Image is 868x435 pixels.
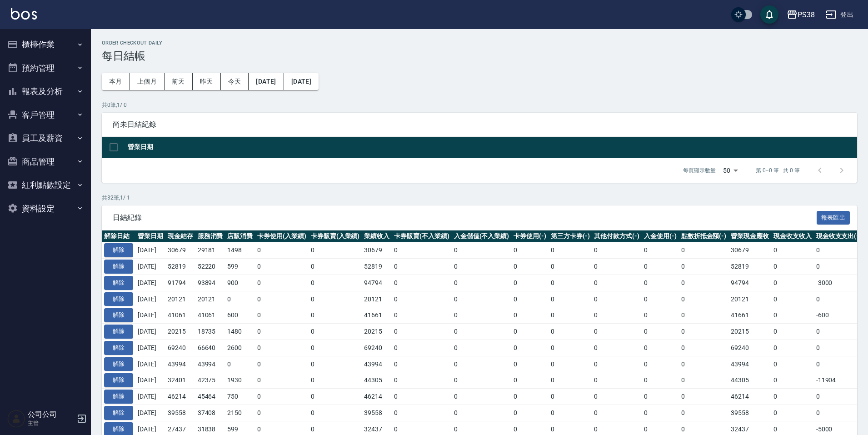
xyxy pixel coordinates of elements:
[165,73,193,90] button: 前天
[135,259,165,275] td: [DATE]
[771,230,814,242] th: 現金收支收入
[452,324,512,340] td: 0
[452,242,512,259] td: 0
[135,275,165,291] td: [DATE]
[165,340,195,356] td: 69240
[113,213,817,222] span: 日結紀錄
[728,405,771,421] td: 39558
[362,259,392,275] td: 52819
[452,275,512,291] td: 0
[4,103,87,127] button: 客戶管理
[728,324,771,340] td: 20215
[814,356,864,372] td: 0
[592,372,642,389] td: 0
[255,242,309,259] td: 0
[679,405,729,421] td: 0
[362,307,392,324] td: 41661
[362,372,392,389] td: 44305
[165,242,195,259] td: 30679
[28,419,74,427] p: 主管
[642,356,679,372] td: 0
[683,166,716,175] p: 每頁顯示數量
[195,242,225,259] td: 29181
[679,291,729,307] td: 0
[225,242,255,259] td: 1498
[771,356,814,372] td: 0
[592,324,642,340] td: 0
[362,340,392,356] td: 69240
[125,137,857,158] th: 營業日期
[511,242,549,259] td: 0
[255,389,309,405] td: 0
[225,230,255,242] th: 店販消費
[728,372,771,389] td: 44305
[728,389,771,405] td: 46214
[511,324,549,340] td: 0
[195,356,225,372] td: 43994
[104,341,133,355] button: 解除
[130,73,165,90] button: 上個月
[549,389,592,405] td: 0
[195,324,225,340] td: 18735
[195,405,225,421] td: 37408
[225,291,255,307] td: 0
[771,291,814,307] td: 0
[309,405,362,421] td: 0
[225,389,255,405] td: 750
[309,242,362,259] td: 0
[679,230,729,242] th: 點數折抵金額(-)
[452,259,512,275] td: 0
[195,307,225,324] td: 41061
[814,340,864,356] td: 0
[392,242,452,259] td: 0
[362,275,392,291] td: 94794
[392,405,452,421] td: 0
[511,259,549,275] td: 0
[4,33,87,56] button: 櫃檯作業
[221,73,249,90] button: 今天
[452,389,512,405] td: 0
[255,356,309,372] td: 0
[817,211,850,225] button: 報表匯出
[728,230,771,242] th: 營業現金應收
[549,405,592,421] td: 0
[249,73,284,90] button: [DATE]
[165,307,195,324] td: 41061
[814,324,864,340] td: 0
[255,259,309,275] td: 0
[135,372,165,389] td: [DATE]
[4,173,87,197] button: 紅利點數設定
[225,356,255,372] td: 0
[165,275,195,291] td: 91794
[225,324,255,340] td: 1480
[102,73,130,90] button: 本月
[771,405,814,421] td: 0
[511,389,549,405] td: 0
[165,372,195,389] td: 32401
[392,340,452,356] td: 0
[771,259,814,275] td: 0
[102,194,857,202] p: 共 32 筆, 1 / 1
[679,372,729,389] td: 0
[549,356,592,372] td: 0
[642,291,679,307] td: 0
[195,259,225,275] td: 52220
[642,259,679,275] td: 0
[309,230,362,242] th: 卡券販賣(入業績)
[771,307,814,324] td: 0
[511,230,549,242] th: 卡券使用(-)
[4,126,87,150] button: 員工及薪資
[679,340,729,356] td: 0
[255,275,309,291] td: 0
[4,197,87,220] button: 資料設定
[642,275,679,291] td: 0
[309,324,362,340] td: 0
[362,291,392,307] td: 20121
[225,307,255,324] td: 600
[728,242,771,259] td: 30679
[165,405,195,421] td: 39558
[549,324,592,340] td: 0
[679,356,729,372] td: 0
[679,307,729,324] td: 0
[135,291,165,307] td: [DATE]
